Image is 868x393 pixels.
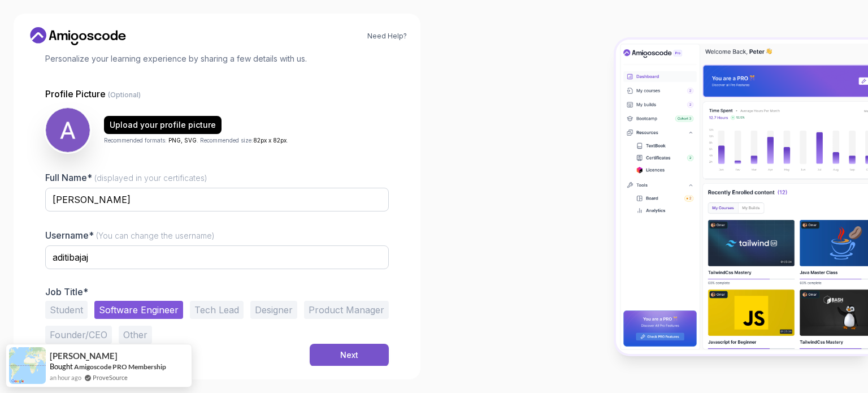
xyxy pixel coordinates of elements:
[94,173,207,183] span: (displayed in your certificates)
[45,53,389,64] p: Personalize your learning experience by sharing a few details with us.
[104,136,288,145] p: Recommended formats: . Recommended size: .
[104,116,222,134] button: Upload your profile picture
[367,32,407,41] a: Need Help?
[45,188,389,211] input: Enter your Full Name
[168,137,197,144] span: PNG, SVG
[45,172,207,183] label: Full Name*
[45,301,88,319] button: Student
[45,245,389,269] input: Enter your Username
[96,231,215,240] span: (You can change the username)
[93,373,128,382] a: ProveSource
[253,137,287,144] span: 82px x 82px
[74,362,166,371] a: Amigoscode PRO Membership
[50,351,118,361] span: [PERSON_NAME]
[46,108,90,152] img: user profile image
[110,119,216,131] div: Upload your profile picture
[250,301,297,319] button: Designer
[340,349,358,361] div: Next
[45,87,389,101] p: Profile Picture
[190,301,244,319] button: Tech Lead
[310,344,389,366] button: Next
[50,373,81,382] span: an hour ago
[45,326,112,344] button: Founder/CEO
[304,301,389,319] button: Product Manager
[616,40,868,354] img: Amigoscode Dashboard
[45,230,215,241] label: Username*
[119,326,152,344] button: Other
[45,286,389,297] p: Job Title*
[9,347,46,384] img: provesource social proof notification image
[94,301,183,319] button: Software Engineer
[27,27,129,45] a: Home link
[108,90,141,99] span: (Optional)
[50,362,73,371] span: Bought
